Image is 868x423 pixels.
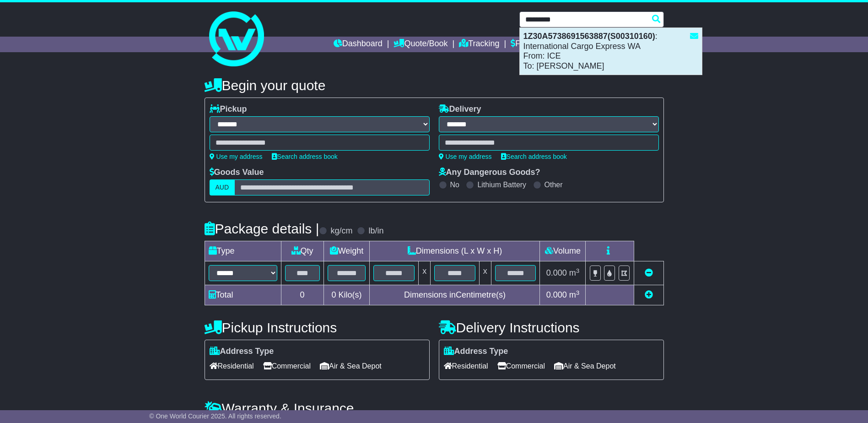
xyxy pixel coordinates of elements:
[439,320,664,335] h4: Delivery Instructions
[210,359,254,373] span: Residential
[370,241,540,261] td: Dimensions (L x W x H)
[370,285,540,305] td: Dimensions in Centimetre(s)
[210,179,235,195] label: AUD
[281,241,323,261] td: Qty
[368,226,383,236] label: lb/in
[210,153,263,160] a: Use my address
[331,290,336,299] span: 0
[501,153,567,160] a: Search address book
[205,78,664,93] h4: Begin your quote
[520,28,702,75] div: : International Cargo Express WA From: ICE To: [PERSON_NAME]
[149,412,281,420] span: © One World Courier 2025. All rights reserved.
[450,180,459,189] label: No
[281,285,323,305] td: 0
[511,37,552,52] a: Financials
[419,261,431,285] td: x
[330,226,352,236] label: kg/cm
[210,104,247,114] label: Pickup
[645,290,653,299] a: Add new item
[263,359,311,373] span: Commercial
[523,32,655,41] strong: 1Z30A5738691563887(S00310160)
[569,268,580,277] span: m
[205,320,430,335] h4: Pickup Instructions
[334,37,383,52] a: Dashboard
[554,359,616,373] span: Air & Sea Depot
[576,267,580,274] sup: 3
[205,285,281,305] td: Total
[546,290,567,299] span: 0.000
[210,168,264,178] label: Goods Value
[323,285,370,305] td: Kilo(s)
[323,241,370,261] td: Weight
[545,180,563,189] label: Other
[439,168,540,178] label: Any Dangerous Goods?
[540,241,586,261] td: Volume
[394,37,447,52] a: Quote/Book
[205,241,281,261] td: Type
[497,359,545,373] span: Commercial
[320,359,382,373] span: Air & Sea Depot
[645,268,653,277] a: Remove this item
[210,347,274,357] label: Address Type
[272,153,338,160] a: Search address book
[439,153,492,160] a: Use my address
[439,104,481,114] label: Delivery
[459,37,499,52] a: Tracking
[477,180,526,189] label: Lithium Battery
[444,359,488,373] span: Residential
[576,289,580,296] sup: 3
[546,268,567,277] span: 0.000
[569,290,580,299] span: m
[205,401,664,416] h4: Warranty & Insurance
[205,221,319,236] h4: Package details |
[479,261,491,285] td: x
[444,347,508,357] label: Address Type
